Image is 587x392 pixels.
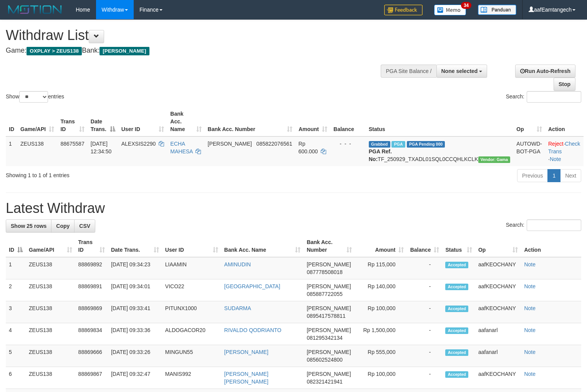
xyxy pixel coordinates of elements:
[307,283,351,289] span: [PERSON_NAME]
[330,107,366,136] th: Balance
[162,257,221,279] td: LIAAMIN
[162,323,221,345] td: ALDOGACOR20
[6,4,64,15] img: MOTION_logo.png
[506,219,581,231] label: Search:
[75,301,108,323] td: 88869869
[6,28,384,43] h1: Withdraw List
[445,327,468,334] span: Accepted
[524,283,536,289] a: Note
[19,91,48,103] select: Showentries
[369,141,390,148] span: Grabbed
[524,327,536,333] a: Note
[74,219,95,233] a: CSV
[461,2,471,9] span: 34
[6,47,384,55] h4: Game: Bank:
[307,357,342,363] span: Copy 085602524800 to clipboard
[27,47,82,55] span: OXPLAY > ZEUS138
[407,323,442,345] td: -
[527,219,581,231] input: Search:
[170,141,192,154] a: ECHA MAHESA
[407,301,442,323] td: -
[407,141,445,148] span: PGA Pending
[208,141,252,147] span: [PERSON_NAME]
[224,327,282,333] a: RIVALDO QODRIANTO
[11,223,46,229] span: Show 25 rows
[513,136,545,166] td: AUTOWD-BOT-PGA
[307,291,342,297] span: Copy 085887722055 to clipboard
[75,345,108,367] td: 88869666
[162,345,221,367] td: MINGUN55
[224,371,269,385] a: [PERSON_NAME] [PERSON_NAME]
[355,323,407,345] td: Rp 1,500,000
[26,345,75,367] td: ZEUS138
[548,141,580,154] a: Check Trans
[6,345,26,367] td: 5
[445,284,468,290] span: Accepted
[17,136,57,166] td: ZEUS138
[391,141,405,148] span: Marked by aafpengsreynich
[118,107,167,136] th: User ID: activate to sort column ascending
[445,349,468,356] span: Accepted
[88,107,118,136] th: Date Trans.: activate to sort column descending
[355,301,407,323] td: Rp 100,000
[26,323,75,345] td: ZEUS138
[256,141,292,147] span: Copy 085822076561 to clipboard
[6,301,26,323] td: 3
[442,235,475,257] th: Status: activate to sort column ascending
[108,257,162,279] td: [DATE] 09:34:23
[407,345,442,367] td: -
[407,235,442,257] th: Balance: activate to sort column ascending
[224,305,251,311] a: SUDARMA
[75,367,108,389] td: 88869867
[475,345,521,367] td: aafanarl
[205,107,295,136] th: Bank Acc. Number: activate to sort column ascending
[527,91,581,103] input: Search:
[475,235,521,257] th: Op: activate to sort column ascending
[545,107,584,136] th: Action
[108,235,162,257] th: Date Trans.: activate to sort column ascending
[108,367,162,389] td: [DATE] 09:32:47
[355,367,407,389] td: Rp 100,000
[162,235,221,257] th: User ID: activate to sort column ascending
[355,235,407,257] th: Amount: activate to sort column ascending
[26,279,75,301] td: ZEUS138
[475,257,521,279] td: aafKEOCHANY
[524,349,536,355] a: Note
[475,323,521,345] td: aafanarl
[407,257,442,279] td: -
[445,306,468,312] span: Accepted
[26,257,75,279] td: ZEUS138
[366,136,514,166] td: TF_250929_TXADL01SQL0CCQHLKCLK
[445,262,468,268] span: Accepted
[521,235,581,257] th: Action
[6,367,26,389] td: 6
[56,223,70,229] span: Copy
[108,279,162,301] td: [DATE] 09:34:01
[99,47,149,55] span: [PERSON_NAME]
[513,107,545,136] th: Op: activate to sort column ascending
[307,261,351,267] span: [PERSON_NAME]
[75,257,108,279] td: 88869892
[517,169,548,182] a: Previous
[6,235,26,257] th: ID: activate to sort column descending
[441,68,478,74] span: None selected
[6,279,26,301] td: 2
[560,169,581,182] a: Next
[554,78,575,91] a: Stop
[307,269,342,275] span: Copy 087778508018 to clipboard
[6,136,17,166] td: 1
[307,313,345,319] span: Copy 0895417578811 to clipboard
[221,235,304,257] th: Bank Acc. Name: activate to sort column ascending
[524,371,536,377] a: Note
[307,371,351,377] span: [PERSON_NAME]
[108,323,162,345] td: [DATE] 09:33:36
[307,327,351,333] span: [PERSON_NAME]
[295,107,330,136] th: Amount: activate to sort column ascending
[384,5,423,15] img: Feedback.jpg
[6,168,239,179] div: Showing 1 to 1 of 1 entries
[79,223,90,229] span: CSV
[108,301,162,323] td: [DATE] 09:33:41
[545,136,584,166] td: · ·
[6,219,51,233] a: Show 25 rows
[303,235,355,257] th: Bank Acc. Number: activate to sort column ascending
